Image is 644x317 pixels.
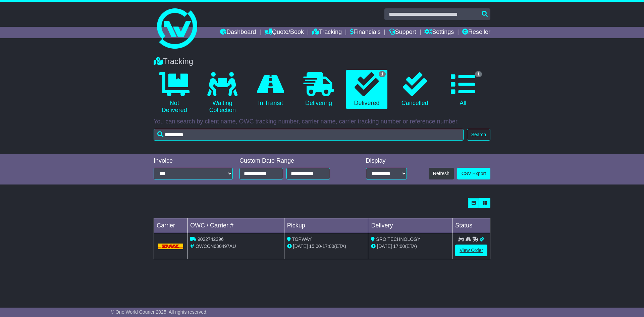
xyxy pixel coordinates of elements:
td: Status [452,218,490,233]
a: Waiting Collection [202,70,243,116]
a: Support [389,27,416,38]
button: Refresh [429,168,454,179]
a: 1 All [442,70,484,109]
a: View Order [455,245,487,256]
span: TOPWAY [292,236,312,242]
span: [DATE] [377,244,392,249]
span: [DATE] [293,244,308,249]
span: 1 [379,71,386,77]
span: 1 [475,71,482,77]
div: - (ETA) [287,243,366,250]
span: SRO TECHNOLOGY [376,236,420,242]
a: Quote/Book [264,27,304,38]
span: OWCCN630497AU [196,244,236,249]
a: Dashboard [220,27,256,38]
span: 17:00 [322,244,334,249]
button: Search [467,129,490,141]
div: Custom Date Range [239,157,347,165]
a: In Transit [250,70,291,109]
a: Tracking [312,27,342,38]
span: 15:00 [309,244,321,249]
p: You can search by client name, OWC tracking number, carrier name, carrier tracking number or refe... [154,118,490,125]
div: Display [366,157,407,165]
a: Not Delivered [154,70,195,116]
td: OWC / Carrier # [187,218,284,233]
a: CSV Export [457,168,490,179]
a: Delivering [298,70,339,109]
a: 1 Delivered [346,70,387,109]
div: (ETA) [371,243,449,250]
td: Delivery [368,218,452,233]
a: Financials [350,27,381,38]
div: Invoice [154,157,233,165]
a: Reseller [462,27,490,38]
a: Settings [424,27,454,38]
div: Tracking [150,57,494,66]
span: 17:00 [393,244,405,249]
a: Cancelled [394,70,435,109]
td: Carrier [154,218,187,233]
td: Pickup [284,218,368,233]
img: DHL.png [158,244,183,249]
span: 9022742396 [198,236,224,242]
span: © One World Courier 2025. All rights reserved. [111,309,208,315]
